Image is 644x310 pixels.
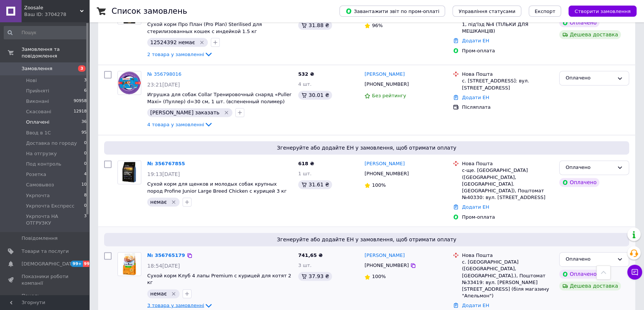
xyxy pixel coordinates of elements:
[574,9,631,14] span: Створити замовлення
[372,182,386,188] span: 100%
[364,160,405,167] a: [PERSON_NAME]
[24,11,89,18] div: Ваш ID: 3704278
[147,273,291,285] span: Сухой корм Клуб 4 лапы Premium с курицей для котят 2 кг
[26,77,37,84] span: Нові
[150,291,167,297] span: немає
[147,302,213,308] a: 3 товара у замовленні
[84,192,87,199] span: 8
[84,203,87,209] span: 0
[147,181,287,194] span: Сухой корм для щенков и молодых собак крупных пород Profine Junior Large Breed Chicken с курицей ...
[81,182,87,188] span: 10
[364,252,405,259] a: [PERSON_NAME]
[298,171,312,176] span: 1 шт.
[223,110,229,115] svg: Видалити мітку
[78,65,86,72] span: 3
[199,39,205,45] svg: Видалити мітку
[147,121,204,127] span: 4 товара у замовленні
[298,21,332,30] div: 31.88 ₴
[535,9,556,14] span: Експорт
[84,140,87,147] span: 0
[83,261,95,267] span: 99+
[462,71,553,78] div: Нова Пошта
[26,192,50,199] span: Укрпочта
[462,214,553,221] div: Пром-оплата
[84,150,87,157] span: 0
[453,6,521,17] button: Управління статусами
[4,26,87,39] input: Пошук
[147,161,185,166] a: № 356767855
[147,121,213,127] a: 4 товара у замовленні
[22,248,69,255] span: Товари та послуги
[566,164,614,172] div: Оплачено
[74,108,87,115] span: 12918
[147,263,180,269] span: 18:54[DATE]
[147,92,292,104] a: Игрушка для собак Collar Тренировочный снаряд «Puller Maxi» (Пуллер) d=30 см, 1 шт. (вспененный п...
[147,51,204,57] span: 2 товара у замовленні
[298,262,312,268] span: 3 шт.
[26,203,74,209] span: Укрпочта Експресс
[22,261,77,267] span: [DEMOGRAPHIC_DATA]
[364,81,409,87] span: [PHONE_NUMBER]
[462,48,553,54] div: Пром-оплата
[298,180,332,189] div: 31.61 ₴
[147,51,213,57] a: 2 товара у замовленні
[462,167,553,201] div: с-ще. [GEOGRAPHIC_DATA] ([GEOGRAPHIC_DATA], [GEOGRAPHIC_DATA]. [GEOGRAPHIC_DATA]), Поштомат №4033...
[559,270,599,278] div: Оплачено
[559,178,599,187] div: Оплачено
[118,161,141,184] img: Фото товару
[462,104,553,111] div: Післяплата
[112,7,187,16] h1: Список замовлень
[118,252,141,275] img: Фото товару
[22,65,52,72] span: Замовлення
[364,262,409,268] span: [PHONE_NUMBER]
[462,95,489,100] a: Додати ЕН
[147,303,204,308] span: 3 товара у замовленні
[298,71,314,77] span: 532 ₴
[566,255,614,263] div: Оплачено
[81,130,87,136] span: 95
[150,39,195,45] span: 12524392 немає
[559,281,621,290] div: Дешева доставка
[298,81,312,87] span: 4 шт.
[107,236,626,243] span: Згенеруйте або додайте ЕН у замовлення, щоб отримати оплату
[462,38,489,43] a: Додати ЕН
[22,293,69,306] span: Панель управління
[26,161,61,167] span: Под контроль
[372,274,386,279] span: 100%
[26,140,77,147] span: Доставка по городу
[26,213,84,226] span: Укрпочта НА ОТГРУЗКУ
[117,252,141,276] a: Фото товару
[147,22,262,34] a: Сухой корм Про План (Pro Plan) Sterilised для стерилизованных кошек с индейкой 1.5 кг
[74,98,87,105] span: 90958
[339,6,445,17] button: Завантажити звіт по пром-оплаті
[345,8,439,14] span: Завантажити звіт по пром-оплаті
[372,23,383,28] span: 96%
[26,171,46,178] span: Розетка
[81,119,87,125] span: 36
[458,9,515,14] span: Управління статусами
[150,110,219,115] span: [PERSON_NAME] заказать
[147,82,180,88] span: 23:21[DATE]
[561,8,637,14] a: Створити замовлення
[298,252,323,258] span: 741,65 ₴
[298,272,332,281] div: 37.93 ₴
[84,77,87,84] span: 3
[298,161,314,166] span: 618 ₴
[26,130,51,136] span: Ввод в 1С
[84,161,87,167] span: 0
[627,265,642,280] button: Чат з покупцем
[559,30,621,39] div: Дешева доставка
[71,261,83,267] span: 99+
[147,252,185,258] a: № 356765179
[26,182,54,188] span: Самовывоз
[107,144,626,151] span: Згенеруйте або додайте ЕН у замовлення, щоб отримати оплату
[84,171,87,178] span: 4
[372,93,406,98] span: Без рейтингу
[569,6,637,17] button: Створити замовлення
[462,303,489,308] a: Додати ЕН
[462,252,553,259] div: Нова Пошта
[566,74,614,82] div: Оплачено
[462,259,553,299] div: с. [GEOGRAPHIC_DATA] ([GEOGRAPHIC_DATA], [GEOGRAPHIC_DATA].), Поштомат №33419: вул. [PERSON_NAME]...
